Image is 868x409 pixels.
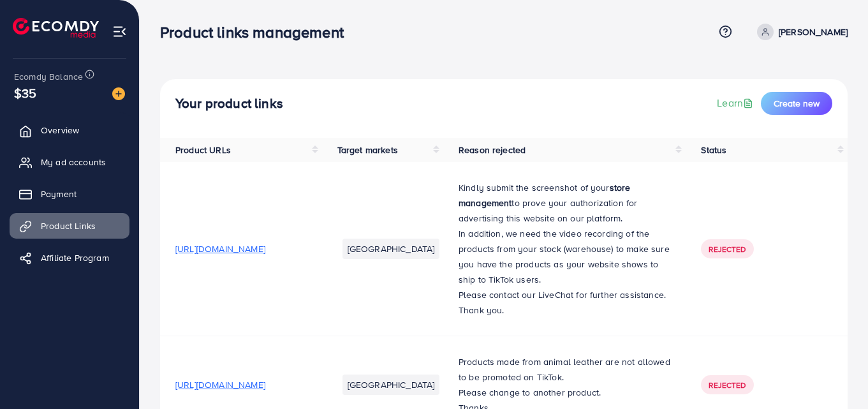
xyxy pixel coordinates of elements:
[459,287,670,318] p: Please contact our LiveChat for further assistance. Thank you.
[112,87,125,100] img: image
[459,385,670,400] p: Please change to another product.
[752,24,848,40] a: [PERSON_NAME]
[41,188,77,200] span: Payment
[41,219,96,232] span: Product Links
[10,245,129,271] a: Affiliate Program
[10,213,129,239] a: Product Links
[337,144,398,156] span: Target markets
[160,23,354,41] h3: Product links management
[459,354,670,385] p: Products made from animal leather are not allowed to be promoted on TikTok.
[774,97,820,110] span: Create new
[13,18,99,38] img: logo
[41,156,106,168] span: My ad accounts
[779,24,848,40] p: [PERSON_NAME]
[459,180,670,226] p: Kindly submit the screenshot of your to prove your authorization for advertising this website on ...
[41,251,109,264] span: Affiliate Program
[41,124,79,137] span: Overview
[717,96,756,110] a: Learn
[10,117,129,143] a: Overview
[175,378,265,391] span: [URL][DOMAIN_NAME]
[14,84,36,102] span: $35
[459,226,670,287] p: In addition, we need the video recording of the products from your stock (warehouse) to make sure...
[14,70,83,83] span: Ecomdy Balance
[761,92,832,115] button: Create new
[175,144,231,156] span: Product URLs
[342,239,440,259] li: [GEOGRAPHIC_DATA]
[112,24,127,39] img: menu
[459,144,526,156] span: Reason rejected
[709,380,746,390] span: Rejected
[10,149,129,175] a: My ad accounts
[701,144,726,156] span: Status
[175,96,283,112] h4: Your product links
[709,244,746,255] span: Rejected
[342,375,440,395] li: [GEOGRAPHIC_DATA]
[175,242,265,255] span: [URL][DOMAIN_NAME]
[10,181,129,207] a: Payment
